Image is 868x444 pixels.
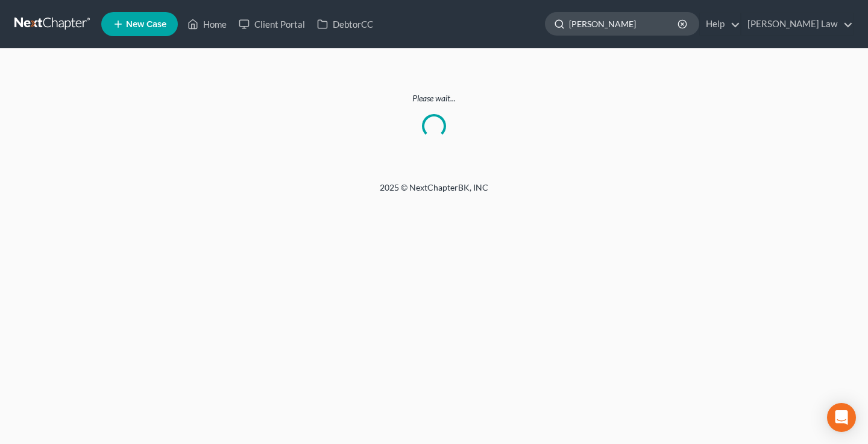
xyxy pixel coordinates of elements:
input: Search by name... [569,13,679,35]
span: New Case [126,20,166,29]
div: 2025 © NextChapterBK, INC [90,182,778,203]
a: Help [700,13,740,35]
p: Please wait... [14,92,854,104]
a: DebtorCC [311,13,379,35]
a: Home [181,13,233,35]
div: Open Intercom Messenger [827,403,856,432]
a: [PERSON_NAME] Law [741,13,853,35]
a: Client Portal [233,13,311,35]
